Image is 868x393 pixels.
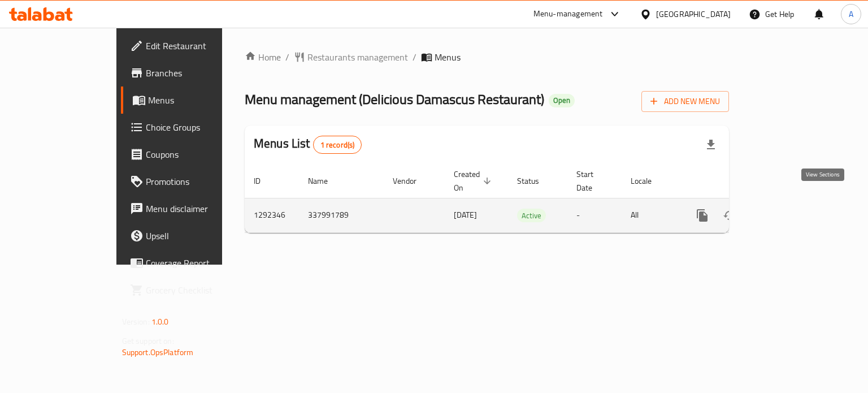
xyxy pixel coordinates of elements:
span: Menu disclaimer [146,202,253,215]
a: Branches [121,59,262,87]
span: Promotions [146,175,253,188]
td: 337991789 [299,198,384,232]
div: [GEOGRAPHIC_DATA] [656,8,731,20]
span: ID [254,174,275,188]
h2: Menus List [254,135,362,154]
span: [DATE] [454,208,477,222]
nav: breadcrumb [245,50,729,64]
button: Add New Menu [641,91,729,112]
a: Menu disclaimer [121,195,262,222]
span: Start Date [576,167,608,195]
span: A [849,8,853,20]
span: Menus [148,93,253,107]
button: Change Status [716,202,743,229]
td: All [622,198,680,232]
a: Home [245,50,281,64]
span: Name [308,174,342,188]
span: Edit Restaurant [146,39,253,53]
a: Restaurants management [294,50,408,64]
span: Branches [146,66,253,80]
span: Choice Groups [146,120,253,134]
span: Created On [454,167,494,195]
a: Edit Restaurant [121,32,262,59]
div: Total records count [313,136,362,154]
span: 1 record(s) [314,140,362,150]
a: Support.OpsPlatform [122,345,194,360]
a: Coupons [121,141,262,168]
a: Menus [121,87,262,114]
td: 1292346 [245,198,299,232]
span: Status [517,174,554,188]
span: Coupons [146,148,253,161]
a: Coverage Report [121,249,262,277]
div: Menu-management [533,7,603,21]
table: enhanced table [245,164,806,233]
td: - [567,198,622,232]
span: Active [517,209,546,222]
div: Export file [697,131,724,158]
span: Grocery Checklist [146,283,253,297]
span: Get support on: [122,334,174,348]
div: Open [549,94,575,107]
a: Grocery Checklist [121,277,262,304]
span: Locale [631,174,666,188]
a: Upsell [121,222,262,249]
button: more [689,202,716,229]
span: Add New Menu [650,94,720,109]
li: / [413,50,416,64]
a: Promotions [121,168,262,195]
div: Active [517,209,546,222]
span: Vendor [393,174,431,188]
span: Upsell [146,229,253,243]
span: Coverage Report [146,256,253,270]
span: 1.0.0 [151,314,169,329]
span: Menus [435,50,461,64]
li: / [285,50,289,64]
span: Open [549,96,575,105]
span: Restaurants management [307,50,408,64]
th: Actions [680,164,806,198]
span: Menu management ( Delicious Damascus Restaurant ) [245,87,544,112]
span: Version: [122,314,150,329]
a: Choice Groups [121,114,262,141]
